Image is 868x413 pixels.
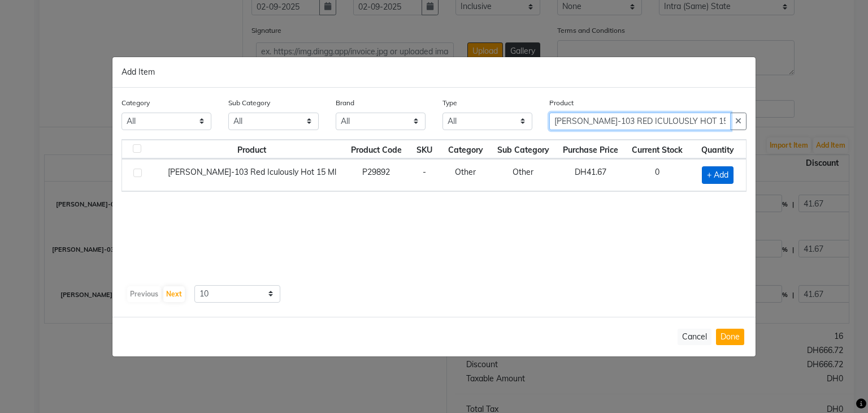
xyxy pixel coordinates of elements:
[716,329,744,345] button: Done
[549,98,574,108] label: Product
[491,140,556,159] th: Sub Category
[556,159,625,191] td: DH41.67
[689,140,746,159] th: Quantity
[625,140,689,159] th: Current Stock
[228,98,270,108] label: Sub Category
[344,159,409,191] td: P29892
[442,98,457,108] label: Type
[121,98,150,108] label: Category
[160,140,344,159] th: Product
[160,159,344,191] td: [PERSON_NAME]-103 Red Iculously Hot 15 Ml
[441,159,491,191] td: Other
[625,159,689,191] td: 0
[409,140,440,159] th: SKU
[441,140,491,159] th: Category
[549,113,731,130] input: Search or Scan Product
[344,140,409,159] th: Product Code
[702,166,734,184] span: + Add
[336,98,354,108] label: Brand
[491,159,556,191] td: Other
[163,286,185,302] button: Next
[678,329,711,345] button: Cancel
[112,57,756,88] div: Add Item
[409,159,440,191] td: -
[563,145,618,155] span: Purchase Price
